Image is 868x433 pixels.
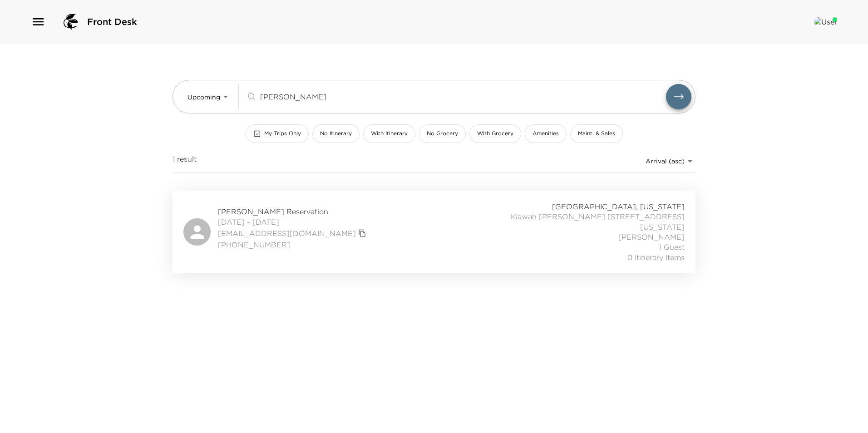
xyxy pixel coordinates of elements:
[659,242,685,252] span: 1 Guest
[578,130,615,138] span: Maint. & Sales
[173,191,695,273] a: [PERSON_NAME] Reservation[DATE] - [DATE][EMAIL_ADDRESS][DOMAIN_NAME]copy primary member email[PHO...
[646,157,685,165] span: Arrival (asc)
[246,124,309,143] button: My Trips Only
[187,93,220,101] span: Upcoming
[60,11,82,33] img: logo
[419,124,466,143] button: No Grocery
[320,130,352,138] span: No Itinerary
[218,217,369,227] span: [DATE] - [DATE]
[618,232,685,242] span: [PERSON_NAME]
[427,130,458,138] span: No Grocery
[469,124,521,143] button: With Grocery
[627,252,685,262] span: 0 Itinerary Items
[356,227,369,240] button: copy primary member email
[173,154,197,168] span: 1 result
[260,91,666,102] input: Search by traveler, residence, or concierge
[218,207,369,216] span: [PERSON_NAME] Reservation
[87,15,137,28] span: Front Desk
[264,130,301,138] span: My Trips Only
[218,228,356,238] a: [EMAIL_ADDRESS][DOMAIN_NAME]
[533,130,559,138] span: Amenities
[484,212,685,232] span: Kiawah [PERSON_NAME] [STREET_ADDRESS][US_STATE]
[312,124,360,143] button: No Itinerary
[477,130,513,138] span: With Grocery
[525,124,567,143] button: Amenities
[570,124,623,143] button: Maint. & Sales
[218,240,369,250] span: [PHONE_NUMBER]
[363,124,415,143] button: With Itinerary
[552,202,685,212] span: [GEOGRAPHIC_DATA], [US_STATE]
[814,17,837,26] img: User
[371,130,408,138] span: With Itinerary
